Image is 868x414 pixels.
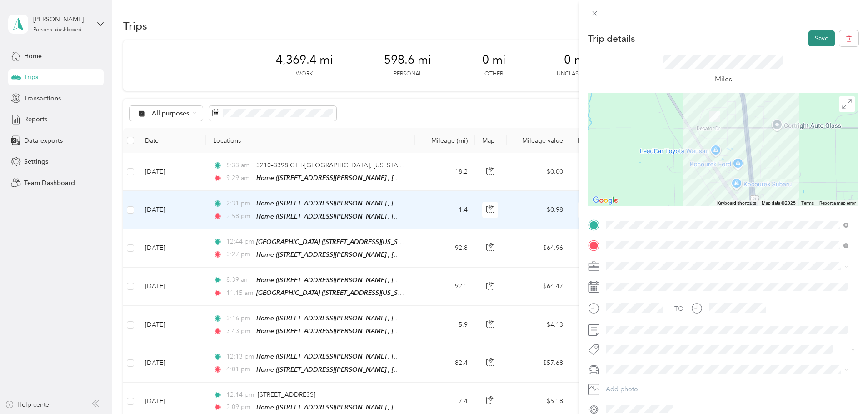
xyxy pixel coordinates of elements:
a: Report a map error [819,200,856,205]
button: Save [808,30,835,46]
button: Add photo [603,383,858,396]
a: Terms (opens in new tab) [801,200,814,205]
span: Map data ©2025 [762,200,796,205]
p: Trip details [588,32,635,45]
a: Open this area in Google Maps (opens a new window) [590,195,620,206]
button: Keyboard shortcuts [717,200,756,206]
iframe: Everlance-gr Chat Button Frame [817,363,868,414]
div: TO [674,304,683,314]
p: Miles [715,74,732,85]
img: Google [590,195,620,206]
